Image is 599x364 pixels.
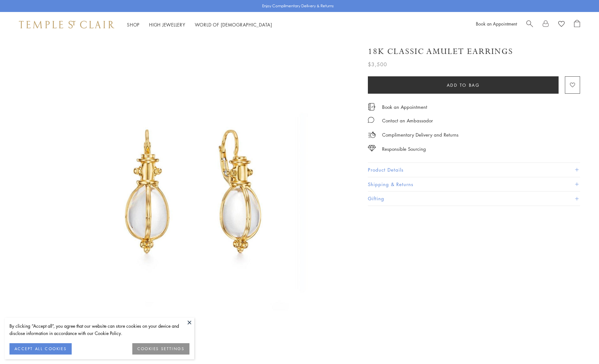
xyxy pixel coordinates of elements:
[526,20,533,29] a: Search
[195,21,272,28] a: World of [DEMOGRAPHIC_DATA]World of [DEMOGRAPHIC_DATA]
[127,21,272,29] nav: Main navigation
[132,343,189,355] button: COOKIES SETTINGS
[9,343,72,355] button: ACCEPT ALL COOKIES
[382,117,433,125] div: Contact an Ambassador
[149,21,185,28] a: High JewelleryHigh Jewellery
[574,20,580,29] a: Open Shopping Bag
[447,82,480,89] span: Add to bag
[368,177,580,191] button: Shipping & Returns
[368,76,559,94] button: Add to bag
[19,21,114,28] img: Temple St. Clair
[368,131,376,139] img: icon_delivery.svg
[368,60,387,68] span: $3,500
[382,145,426,153] div: Responsible Sourcing
[41,37,353,349] img: 18K Classic Amulet Earrings
[262,3,334,9] p: Enjoy Complimentary Delivery & Returns
[368,117,374,123] img: MessageIcon-01_2.svg
[368,46,513,57] h1: 18K Classic Amulet Earrings
[9,322,189,337] div: By clicking “Accept all”, you agree that our website can store cookies on your device and disclos...
[368,191,580,206] button: Gifting
[127,21,140,28] a: ShopShop
[567,334,593,358] iframe: Gorgias live chat messenger
[382,103,427,110] a: Book an Appointment
[558,20,565,29] a: View Wishlist
[368,103,375,110] img: icon_appointment.svg
[476,21,517,27] a: Book an Appointment
[382,131,458,139] p: Complimentary Delivery and Returns
[368,163,580,177] button: Product Details
[368,145,376,151] img: icon_sourcing.svg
